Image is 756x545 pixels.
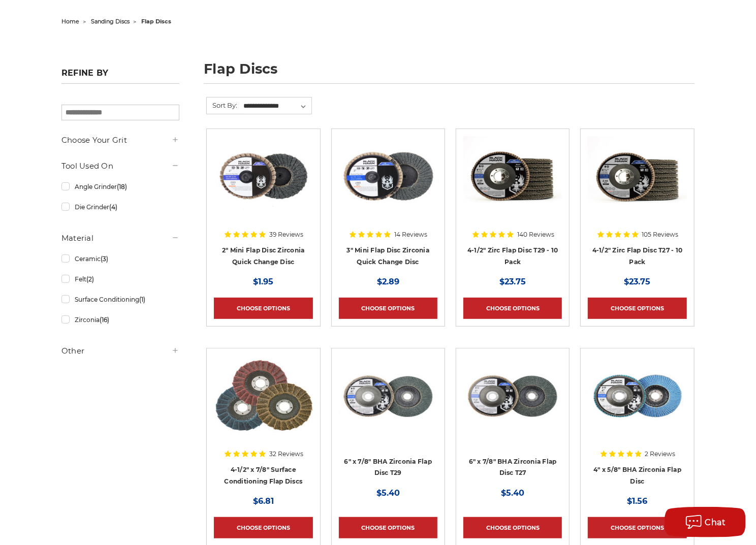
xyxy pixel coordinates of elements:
h1: flap discs [204,62,695,84]
button: Chat [665,507,746,537]
a: sanding discs [91,18,130,25]
span: Chat [705,518,726,527]
a: Choose Options [463,298,562,319]
label: Sort By: [207,98,237,113]
h5: Material [61,232,179,244]
a: Black Hawk Abrasives 2-inch Zirconia Flap Disc with 60 Grit Zirconia for Smooth Finishing [214,136,312,266]
a: Ceramic [61,250,179,268]
span: $1.95 [253,277,273,286]
a: Black Hawk 4-1/2" x 7/8" Flap Disc Type 27 - 10 Pack [588,136,686,266]
img: 4-inch BHA Zirconia flap disc with 40 grit designed for aggressive metal sanding and grinding [588,356,686,437]
h5: Refine by [61,68,179,84]
img: Coarse 36 grit BHA Zirconia flap disc, 6-inch, flat T27 for aggressive material removal [463,356,562,437]
img: Black Hawk 6 inch T29 coarse flap discs, 36 grit for efficient material removal [339,356,437,437]
a: Coarse 36 grit BHA Zirconia flap disc, 6-inch, flat T27 for aggressive material removal [463,356,562,486]
a: home [61,18,79,25]
img: Black Hawk 4-1/2" x 7/8" Flap Disc Type 27 - 10 Pack [588,136,686,217]
span: $2.89 [377,277,399,286]
a: Die Grinder [61,198,179,216]
a: Choose Options [339,298,437,319]
a: Surface Conditioning [61,291,179,308]
a: Choose Options [339,517,437,538]
a: BHA 3" Quick Change 60 Grit Flap Disc for Fine Grinding and Finishing [339,136,437,266]
a: Angle Grinder [61,178,179,196]
img: Black Hawk Abrasives 2-inch Zirconia Flap Disc with 60 Grit Zirconia for Smooth Finishing [214,136,312,217]
img: BHA 3" Quick Change 60 Grit Flap Disc for Fine Grinding and Finishing [339,136,437,217]
span: $23.75 [624,277,651,286]
h5: Choose Your Grit [61,134,179,146]
img: 4.5" Black Hawk Zirconia Flap Disc 10 Pack [463,136,562,217]
span: $5.40 [501,488,524,498]
span: (16) [100,316,109,324]
a: Scotch brite flap discs [214,356,312,486]
a: Choose Options [214,517,312,538]
a: 4-inch BHA Zirconia flap disc with 40 grit designed for aggressive metal sanding and grinding [588,356,686,486]
select: Sort By: [242,99,311,114]
span: (2) [86,275,94,283]
a: Zirconia [61,311,179,329]
span: $23.75 [499,277,526,286]
h5: Other [61,345,179,357]
span: $6.81 [253,496,274,506]
a: Choose Options [588,298,686,319]
span: (18) [117,183,127,190]
a: Choose Options [588,517,686,538]
a: 4.5" Black Hawk Zirconia Flap Disc 10 Pack [463,136,562,266]
a: Choose Options [463,517,562,538]
img: Scotch brite flap discs [214,356,312,437]
span: $1.56 [627,496,648,506]
a: Choose Options [214,298,312,319]
span: (1) [139,296,145,303]
span: (3) [101,255,108,263]
a: Felt [61,270,179,288]
span: $5.40 [376,488,400,498]
h5: Tool Used On [61,160,179,172]
span: flap discs [141,18,171,25]
a: Black Hawk 6 inch T29 coarse flap discs, 36 grit for efficient material removal [339,356,437,486]
span: (4) [109,203,117,211]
